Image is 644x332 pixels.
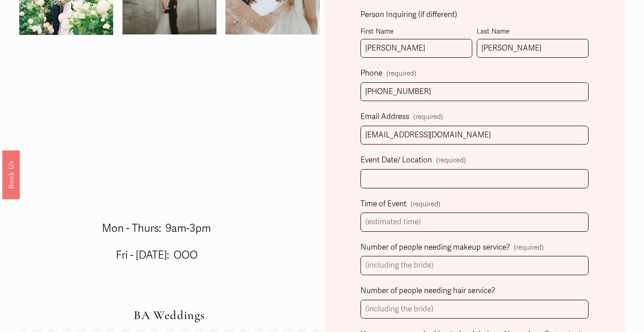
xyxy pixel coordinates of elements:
[360,213,589,232] input: (estimated time)
[477,26,589,38] div: Last Name
[360,8,457,22] span: Person Inquiring (if different)
[2,150,20,199] a: Book Us
[360,67,382,81] span: Phone
[436,154,466,166] span: (required)
[360,300,589,319] input: (including the bride)
[360,284,495,298] span: Number of people needing hair service?
[360,153,432,167] span: Event Date/ Location
[19,308,319,323] h2: BA Weddings
[514,242,544,254] span: (required)
[386,70,416,77] span: (required)
[360,26,472,38] div: First Name
[360,256,589,275] input: (including the bride)
[360,110,409,124] span: Email Address
[411,198,441,210] span: (required)
[360,197,407,211] span: Time of Event
[102,222,211,235] span: Mon - Thurs: 9am-3pm
[413,111,443,123] span: (required)
[360,241,510,255] span: Number of people needing makeup service?
[116,249,198,262] span: Fri - [DATE]: OOO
